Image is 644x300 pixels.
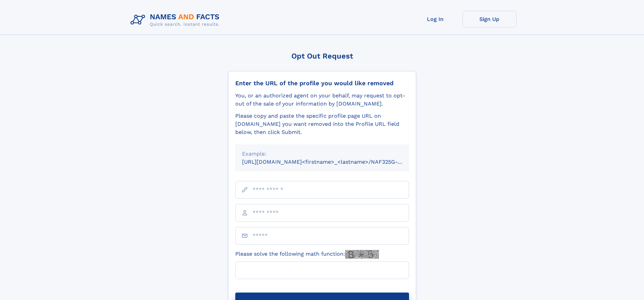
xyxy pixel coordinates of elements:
[242,159,422,165] small: [URL][DOMAIN_NAME]<firstname>_<lastname>/NAF325G-xxxxxxxx
[408,11,462,27] a: Log In
[462,11,517,27] a: Sign Up
[235,250,379,259] label: Please solve the following math function:
[128,11,225,29] img: Logo Names and Facts
[235,112,409,136] div: Please copy and paste the specific profile page URL on [DOMAIN_NAME] you want removed into the Pr...
[242,150,402,158] div: Example:
[228,52,416,60] div: Opt Out Request
[235,79,409,87] div: Enter the URL of the profile you would like removed
[235,92,409,108] div: You, or an authorized agent on your behalf, may request to opt-out of the sale of your informatio...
